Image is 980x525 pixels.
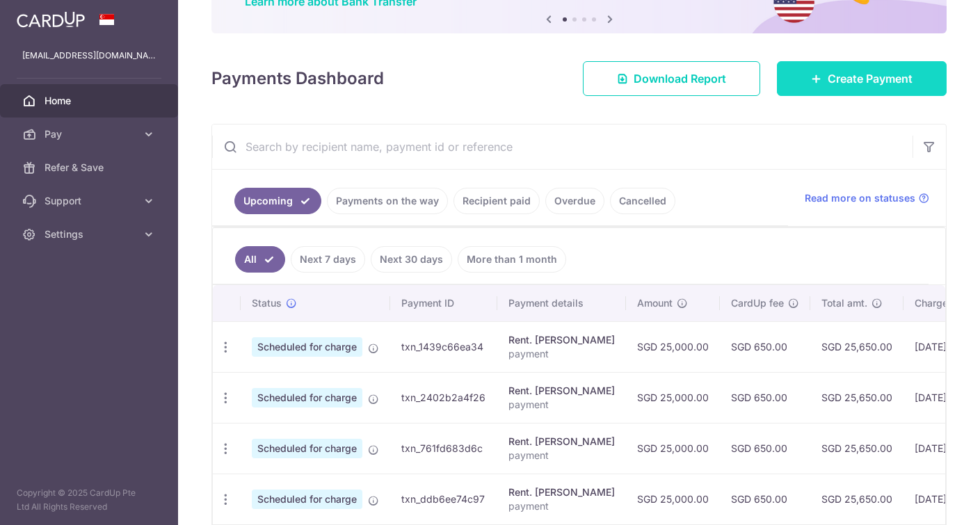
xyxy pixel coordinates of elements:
a: Payments on the way [327,188,448,214]
span: CardUp fee [731,296,784,310]
span: Refer & Save [45,161,136,175]
td: SGD 650.00 [720,423,810,474]
td: SGD 25,000.00 [626,423,720,474]
div: Rent. [PERSON_NAME] [508,333,615,347]
span: Pay [45,127,136,141]
span: Support [45,194,136,208]
span: Scheduled for charge [252,388,362,407]
a: Overdue [545,188,604,214]
a: Next 30 days [371,246,452,273]
td: SGD 650.00 [720,372,810,423]
span: Total amt. [821,296,867,310]
span: Read more on statuses [805,191,915,205]
p: payment [508,449,615,462]
span: Scheduled for charge [252,337,362,357]
td: txn_2402b2a4f26 [390,372,497,423]
input: Search by recipient name, payment id or reference [212,124,913,169]
span: Charge date [915,296,972,310]
img: CardUp [17,11,85,28]
span: Scheduled for charge [252,439,362,458]
a: More than 1 month [458,246,566,273]
th: Payment ID [390,285,497,321]
span: Status [252,296,282,310]
a: Next 7 days [291,246,365,273]
h4: Payments Dashboard [211,66,384,91]
div: Rent. [PERSON_NAME] [508,384,615,398]
a: Recipient paid [453,188,540,214]
p: payment [508,499,615,513]
span: Amount [637,296,673,310]
a: Download Report [583,61,760,96]
td: SGD 25,650.00 [810,474,903,524]
a: Cancelled [610,188,675,214]
a: Read more on statuses [805,191,929,205]
td: SGD 650.00 [720,321,810,372]
a: All [235,246,285,273]
td: SGD 25,000.00 [626,474,720,524]
td: SGD 25,650.00 [810,423,903,474]
td: SGD 650.00 [720,474,810,524]
p: [EMAIL_ADDRESS][DOMAIN_NAME] [22,49,156,63]
p: payment [508,347,615,361]
td: SGD 25,650.00 [810,372,903,423]
td: SGD 25,000.00 [626,372,720,423]
a: Upcoming [234,188,321,214]
td: SGD 25,000.00 [626,321,720,372]
td: SGD 25,650.00 [810,321,903,372]
th: Payment details [497,285,626,321]
span: Create Payment [828,70,913,87]
td: txn_761fd683d6c [390,423,497,474]
p: payment [508,398,615,412]
a: Create Payment [777,61,947,96]
div: Rent. [PERSON_NAME] [508,485,615,499]
div: Rent. [PERSON_NAME] [508,435,615,449]
td: txn_ddb6ee74c97 [390,474,497,524]
span: Download Report [634,70,726,87]
span: Settings [45,227,136,241]
td: txn_1439c66ea34 [390,321,497,372]
span: Scheduled for charge [252,490,362,509]
span: Home [45,94,136,108]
